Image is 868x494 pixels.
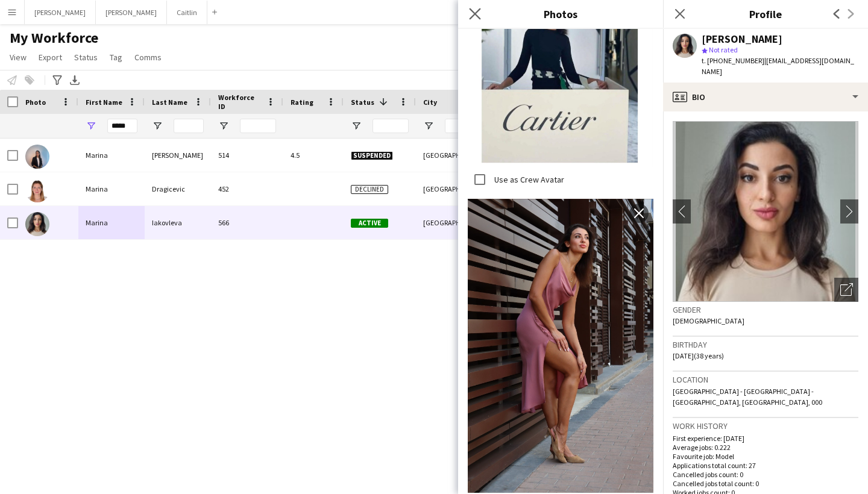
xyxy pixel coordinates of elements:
h3: Work history [673,421,858,431]
span: Workforce ID [218,93,262,111]
button: Open Filter Menu [152,120,163,131]
h3: Location [673,374,858,385]
input: Status Filter Input [373,119,409,133]
h3: Photos [458,6,663,22]
span: [DEMOGRAPHIC_DATA] [673,316,744,325]
button: Caitlin [167,1,207,24]
div: Bio [663,83,868,111]
div: [GEOGRAPHIC_DATA] [416,172,488,205]
span: Declined [351,185,388,194]
div: Marina [78,139,145,172]
a: Export [34,49,67,65]
p: Favourite job: Model [673,452,858,461]
div: Dragicevic [145,172,211,205]
img: Marina Dragicevic [25,178,49,202]
app-action-btn: Advanced filters [50,73,64,87]
a: View [5,49,31,65]
div: Marina [78,206,145,239]
button: Open Filter Menu [423,120,434,131]
a: Tag [105,49,127,65]
span: Status [74,52,98,63]
span: My Workforce [10,29,98,47]
div: [PERSON_NAME] [145,139,211,172]
span: Export [39,52,62,63]
span: Photo [25,98,46,107]
span: View [10,52,27,63]
button: Open Filter Menu [351,120,362,131]
span: Status [351,98,374,107]
div: 566 [211,206,283,239]
h3: Gender [673,304,858,315]
span: Active [351,219,388,228]
div: 452 [211,172,283,205]
input: Workforce ID Filter Input [240,119,276,133]
span: | [EMAIL_ADDRESS][DOMAIN_NAME] [702,56,854,76]
div: Iakovleva [145,206,211,239]
p: Cancelled jobs count: 0 [673,470,858,479]
div: 4.5 [283,139,344,172]
input: City Filter Input [445,119,481,133]
div: [GEOGRAPHIC_DATA] [416,139,488,172]
p: First experience: [DATE] [673,434,858,443]
span: First Name [86,98,122,107]
h3: Birthday [673,339,858,350]
span: Comms [134,52,162,63]
span: Rating [291,98,313,107]
div: Marina [78,172,145,205]
p: Cancelled jobs total count: 0 [673,479,858,488]
span: Last Name [152,98,187,107]
img: Crew photo 741561 [468,199,653,493]
span: t. [PHONE_NUMBER] [702,56,764,65]
input: Last Name Filter Input [174,119,204,133]
input: First Name Filter Input [107,119,137,133]
span: Suspended [351,151,393,160]
p: Applications total count: 27 [673,461,858,470]
h3: Profile [663,6,868,22]
span: Tag [110,52,122,63]
span: [GEOGRAPHIC_DATA] - [GEOGRAPHIC_DATA] - [GEOGRAPHIC_DATA], [GEOGRAPHIC_DATA], 000 [673,387,822,407]
img: Marina Paez [25,145,49,169]
div: [PERSON_NAME] [702,34,782,45]
button: [PERSON_NAME] [25,1,96,24]
span: Not rated [709,45,738,54]
button: Open Filter Menu [218,120,229,131]
div: [GEOGRAPHIC_DATA] [416,206,488,239]
div: 514 [211,139,283,172]
label: Use as Crew Avatar [492,174,564,185]
p: Average jobs: 0.222 [673,443,858,452]
button: Open Filter Menu [86,120,96,131]
app-action-btn: Export XLSX [68,73,82,87]
div: Open photos pop-in [834,278,858,302]
span: [DATE] (38 years) [673,351,724,360]
img: Crew avatar or photo [673,121,858,302]
button: [PERSON_NAME] [96,1,167,24]
span: City [423,98,437,107]
img: Marina Iakovleva [25,212,49,236]
a: Comms [130,49,166,65]
a: Status [69,49,102,65]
